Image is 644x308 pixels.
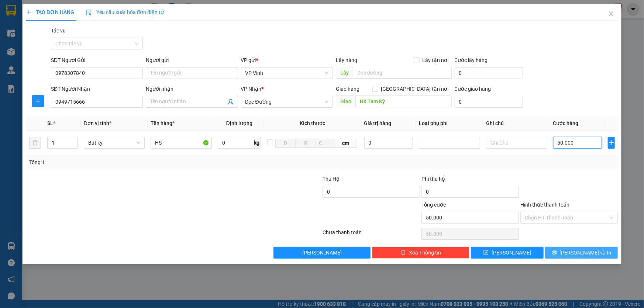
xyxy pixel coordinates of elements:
[51,85,143,93] div: SĐT Người Nhận
[420,56,452,64] span: Lấy tận nơi
[245,96,328,107] span: Dọc Đường
[608,140,614,146] span: plus
[601,4,621,24] button: Close
[228,99,234,105] span: user-add
[608,137,615,149] button: plus
[253,137,261,149] span: kg
[26,10,31,15] span: plus
[84,120,111,126] span: Đơn vị tính
[245,68,328,79] span: VP Vinh
[86,10,92,15] img: icon
[151,120,175,126] span: Tên hàng
[51,56,143,64] div: SĐT Người Gửi
[146,85,238,93] div: Người nhận
[545,247,618,259] button: printer[PERSON_NAME] và In
[151,137,212,149] input: VD: Bàn, Ghế
[146,56,238,64] div: Người gửi
[29,158,249,166] div: Tổng: 1
[336,96,355,107] span: Giao
[455,86,491,92] label: Cước giao hàng
[32,98,44,104] span: plus
[471,247,544,259] button: save[PERSON_NAME]
[416,116,483,131] th: Loại phụ phí
[226,120,252,126] span: Định lượng
[302,249,342,257] span: [PERSON_NAME]
[275,139,296,148] input: D
[372,247,469,259] button: deleteXóa Thông tin
[483,116,550,131] th: Ghi chú
[552,250,557,256] span: printer
[29,137,41,149] button: delete
[455,96,523,108] input: Cước giao hàng
[409,249,441,257] span: Xóa Thông tin
[486,137,547,149] input: Ghi Chú
[421,175,519,186] div: Phí thu hộ
[26,9,74,15] span: TẠO ĐƠN HÀNG
[323,176,340,182] span: Thu Hộ
[455,67,523,79] input: Cước lấy hàng
[300,120,325,126] span: Kích thước
[241,86,262,92] span: VP Nhận
[322,228,421,241] div: Chưa thanh toán
[378,85,452,93] span: [GEOGRAPHIC_DATA] tận nơi
[336,67,353,79] span: Lấy
[47,120,53,126] span: SL
[401,250,406,256] span: delete
[483,250,489,256] span: save
[364,120,392,126] span: Giá trị hàng
[355,96,452,107] input: Dọc đường
[86,9,164,15] span: Yêu cầu xuất hóa đơn điện tử
[88,137,141,148] span: Bất kỳ
[455,57,488,63] label: Cước lấy hàng
[553,120,579,126] span: Cước hàng
[492,249,531,257] span: [PERSON_NAME]
[296,139,316,148] input: R
[364,137,413,149] input: 0
[353,67,452,79] input: Dọc đường
[336,57,357,63] span: Lấy hàng
[241,56,333,64] div: VP gửi
[421,202,446,208] span: Tổng cước
[51,28,66,34] label: Tác vụ
[336,86,359,92] span: Giao hàng
[32,95,44,107] button: plus
[520,202,569,208] label: Hình thức thanh toán
[334,139,357,148] span: cm
[608,11,614,17] span: close
[316,139,334,148] input: C
[273,247,371,259] button: [PERSON_NAME]
[560,249,612,257] span: [PERSON_NAME] và In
